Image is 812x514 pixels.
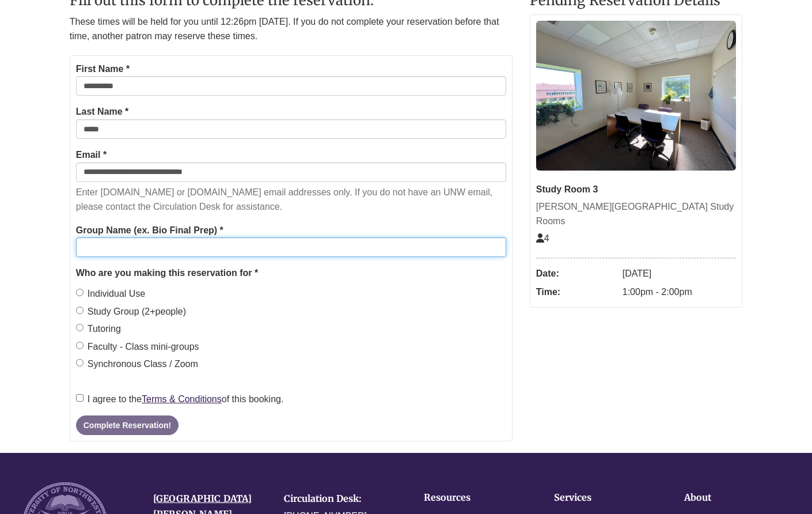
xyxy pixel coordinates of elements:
div: Study Room 3 [536,182,737,197]
label: Tutoring [76,322,121,337]
label: First Name * [76,62,130,77]
dt: Time: [536,283,617,301]
input: Faculty - Class mini-groups [76,342,84,349]
h4: Resources [424,493,518,503]
label: Synchronous Class / Zoom [76,357,198,372]
h4: Circulation Desk: [284,494,397,504]
input: I agree to theTerms & Conditionsof this booking. [76,394,84,402]
input: Tutoring [76,324,84,331]
dt: Date: [536,264,617,283]
h4: About [684,493,779,503]
legend: Who are you making this reservation for * [76,266,506,281]
p: These times will be held for you until 12:26pm [DATE]. If you do not complete your reservation be... [70,14,513,44]
input: Individual Use [76,289,84,296]
h4: Services [554,493,648,503]
label: I agree to the of this booking. [76,392,284,407]
p: Enter [DOMAIN_NAME] or [DOMAIN_NAME] email addresses only. If you do not have an UNW email, pleas... [76,185,506,214]
dd: 1:00pm - 2:00pm [623,283,737,301]
dd: [DATE] [623,264,737,283]
label: Last Name * [76,104,129,119]
button: Complete Reservation! [76,415,179,435]
label: Individual Use [76,286,146,301]
label: Faculty - Class mini-groups [76,339,199,354]
div: [PERSON_NAME][GEOGRAPHIC_DATA] Study Rooms [536,199,737,229]
input: Synchronous Class / Zoom [76,359,84,366]
label: Email * [76,148,107,162]
label: Study Group (2+people) [76,304,186,319]
img: Study Room 3 [536,21,737,171]
input: Study Group (2+people) [76,307,84,314]
label: Group Name (ex. Bio Final Prep) * [76,223,223,238]
a: [GEOGRAPHIC_DATA] [153,493,252,504]
span: The capacity of this space [536,233,549,243]
a: Terms & Conditions [142,394,222,404]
